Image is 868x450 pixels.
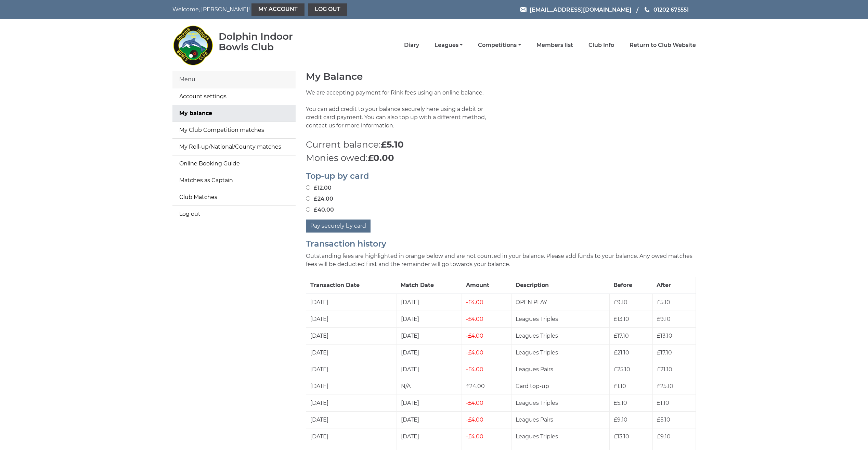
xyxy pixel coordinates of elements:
td: Leagues Triples [511,327,610,344]
a: Log out [308,3,347,16]
input: £40.00 [306,207,310,212]
span: £1.10 [657,400,669,406]
a: My Roll-up/National/County matches [172,139,296,155]
span: £21.10 [614,349,629,356]
span: £9.10 [657,433,671,440]
td: [DATE] [397,428,462,445]
label: £12.00 [306,184,332,192]
strong: £5.10 [381,139,404,150]
a: Phone us 01202 675551 [644,5,689,14]
td: [DATE] [306,378,397,395]
p: Current balance: [306,138,696,151]
td: [DATE] [397,395,462,411]
span: £25.10 [657,383,673,389]
td: Leagues Triples [511,311,610,327]
span: £9.10 [657,316,671,322]
td: [DATE] [306,344,397,361]
span: 01202 675551 [653,6,689,13]
td: [DATE] [397,294,462,311]
td: [DATE] [306,311,397,327]
button: Pay securely by card [306,220,371,233]
a: Diary [404,41,419,49]
a: Online Booking Guide [172,155,296,172]
a: Email [EMAIL_ADDRESS][DOMAIN_NAME] [520,5,632,14]
td: Leagues Triples [511,344,610,361]
span: £4.00 [466,400,483,406]
span: £1.10 [614,383,626,389]
th: Amount [462,277,511,294]
a: Competitions [478,41,521,49]
nav: Welcome, [PERSON_NAME]! [172,3,385,16]
strong: £0.00 [368,152,394,163]
div: Menu [172,71,296,88]
span: £21.10 [657,366,672,373]
span: £4.00 [466,299,483,305]
a: Members list [536,41,573,49]
span: £24.00 [466,383,485,389]
span: £5.10 [657,416,670,423]
a: Leagues [435,41,463,49]
th: Before [609,277,652,294]
p: We are accepting payment for Rink fees using an online balance. You can add credit to your balanc... [306,89,496,138]
span: £5.10 [657,299,670,305]
h2: Transaction history [306,239,696,248]
td: [DATE] [397,311,462,327]
a: Return to Club Website [630,41,696,49]
h1: My Balance [306,71,696,82]
a: My Club Competition matches [172,122,296,138]
div: Dolphin Indoor Bowls Club [219,31,315,52]
span: £4.00 [466,316,483,322]
span: £4.00 [466,349,483,356]
a: Club Info [588,41,614,49]
input: £12.00 [306,185,310,190]
td: [DATE] [397,361,462,378]
img: Dolphin Indoor Bowls Club [172,21,213,69]
h2: Top-up by card [306,172,696,180]
label: £24.00 [306,195,333,203]
td: [DATE] [306,361,397,378]
span: £4.00 [466,333,483,339]
a: Matches as Captain [172,172,296,189]
a: Club Matches [172,189,296,205]
td: [DATE] [397,411,462,428]
span: £4.00 [466,416,483,423]
span: £13.10 [657,333,672,339]
span: £4.00 [466,433,483,440]
img: Phone us [645,7,649,12]
p: Outstanding fees are highlighted in orange below and are not counted in your balance. Please add ... [306,252,696,268]
td: Leagues Pairs [511,361,610,378]
td: Leagues Triples [511,428,610,445]
a: Log out [172,206,296,222]
label: £40.00 [306,206,334,214]
span: £17.10 [614,333,629,339]
td: [DATE] [397,327,462,344]
th: Description [511,277,610,294]
td: N/A [397,378,462,395]
span: £13.10 [614,433,629,440]
span: £17.10 [657,349,672,356]
td: [DATE] [306,395,397,411]
p: Monies owed: [306,151,696,165]
a: My balance [172,105,296,122]
span: £9.10 [614,416,627,423]
span: £25.10 [614,366,630,373]
td: Leagues Triples [511,395,610,411]
td: [DATE] [306,294,397,311]
td: [DATE] [397,344,462,361]
th: Match Date [397,277,462,294]
span: £4.00 [466,366,483,373]
th: After [652,277,696,294]
span: £13.10 [614,316,629,322]
span: £5.10 [614,400,627,406]
input: £24.00 [306,196,310,201]
td: [DATE] [306,428,397,445]
td: Card top-up [511,378,610,395]
img: Email [520,7,527,12]
td: Leagues Pairs [511,411,610,428]
th: Transaction Date [306,277,397,294]
a: My Account [251,3,305,16]
td: [DATE] [306,327,397,344]
span: [EMAIL_ADDRESS][DOMAIN_NAME] [530,6,632,13]
span: £9.10 [614,299,627,305]
a: Account settings [172,88,296,105]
